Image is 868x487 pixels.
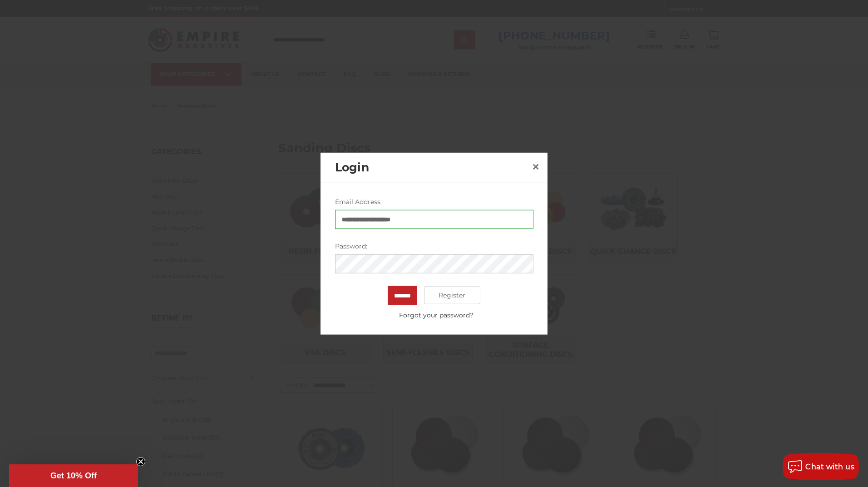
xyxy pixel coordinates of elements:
[50,471,97,480] span: Get 10% Off
[424,286,481,304] a: Register
[532,157,540,175] span: ×
[335,242,533,251] label: Password:
[805,463,854,471] span: Chat with us
[528,159,543,174] a: Close
[9,464,138,487] div: Get 10% OffClose teaser
[136,457,145,466] button: Close teaser
[335,197,533,207] label: Email Address:
[783,453,859,480] button: Chat with us
[335,159,528,176] h2: Login
[340,311,533,320] a: Forgot your password?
